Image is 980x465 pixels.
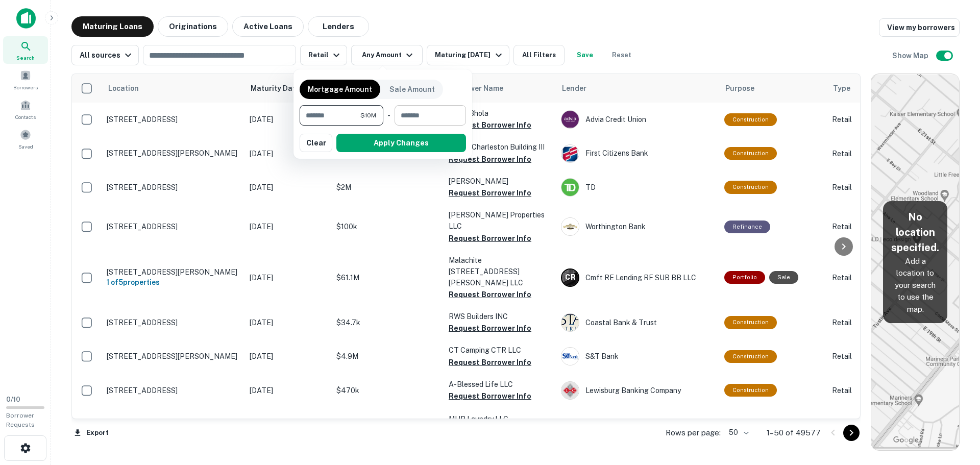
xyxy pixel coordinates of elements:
[387,105,390,126] div: -
[360,111,376,120] span: $10M
[389,84,435,95] p: Sale Amount
[929,383,980,432] iframe: Chat Widget
[300,134,332,152] button: Clear
[336,134,466,152] button: Apply Changes
[308,84,372,95] p: Mortgage Amount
